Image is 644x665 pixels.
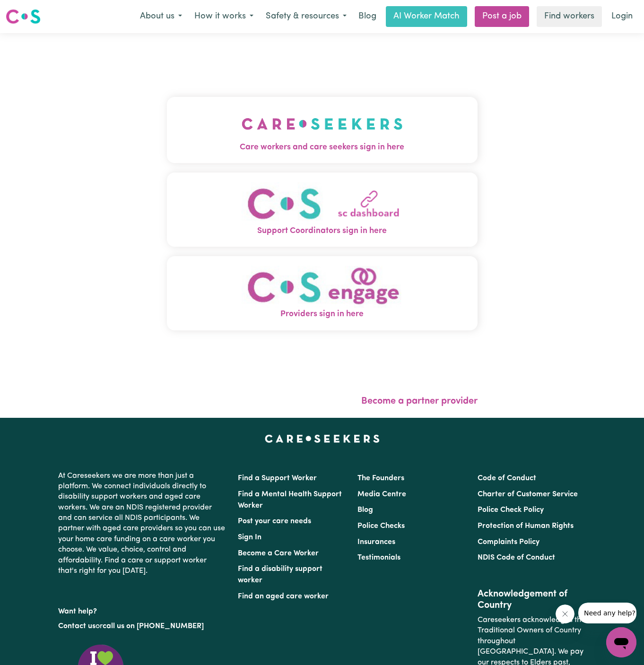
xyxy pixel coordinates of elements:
[265,435,380,442] a: Careseekers home page
[6,8,41,25] img: Careseekers logo
[238,518,311,525] a: Post your care needs
[578,603,636,623] iframe: Message from company
[357,522,405,530] a: Police Checks
[478,491,578,498] a: Charter of Customer Service
[357,475,404,482] a: The Founders
[357,538,395,546] a: Insurances
[58,622,96,630] a: Contact us
[361,397,478,406] a: Become a partner provider
[167,141,478,154] span: Care workers and care seekers sign in here
[238,593,329,600] a: Find an aged care worker
[357,506,373,514] a: Blog
[478,475,536,482] a: Code of Conduct
[478,506,544,514] a: Police Check Policy
[238,565,322,584] a: Find a disability support worker
[103,622,204,630] a: call us on [PHONE_NUMBER]
[58,603,226,617] p: Want help?
[386,6,467,27] a: AI Worker Match
[556,605,574,623] iframe: Close message
[167,308,478,320] span: Providers sign in here
[167,225,478,237] span: Support Coordinators sign in here
[238,491,342,510] a: Find a Mental Health Support Worker
[134,7,188,26] button: About us
[478,588,586,611] h2: Acknowledgement of Country
[475,6,529,27] a: Post a job
[478,538,540,546] a: Complaints Policy
[353,6,382,27] a: Blog
[238,534,261,541] a: Sign In
[58,467,226,580] p: At Careseekers we are more than just a platform. We connect individuals directly to disability su...
[188,7,260,26] button: How it works
[167,173,478,247] button: Support Coordinators sign in here
[260,7,353,26] button: Safety & resources
[537,6,602,27] a: Find workers
[238,475,317,482] a: Find a Support Worker
[478,522,574,530] a: Protection of Human Rights
[238,550,319,557] a: Become a Care Worker
[606,627,636,657] iframe: Button to launch messaging window
[6,6,41,27] a: Careseekers logo
[357,491,406,498] a: Media Centre
[357,554,400,561] a: Testimonials
[478,554,555,561] a: NDIS Code of Conduct
[167,256,478,330] button: Providers sign in here
[167,97,478,163] button: Care workers and care seekers sign in here
[58,617,226,635] p: or
[606,6,638,27] a: Login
